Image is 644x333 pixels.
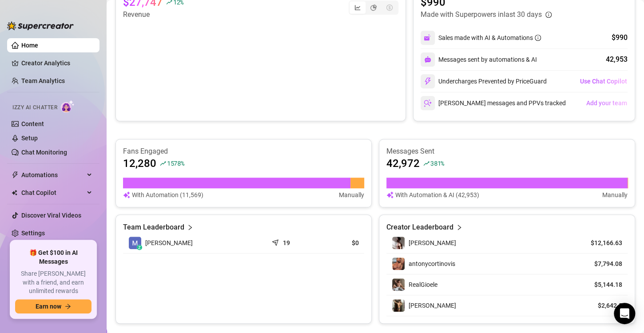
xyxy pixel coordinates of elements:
img: Chat Copilot [12,190,17,196]
img: svg%3e [386,190,394,200]
img: AI Chatter [61,100,75,113]
a: Content [21,120,44,127]
span: pie-chart [370,4,377,11]
a: Home [21,42,38,49]
article: With Automation & AI (42,953) [395,190,479,200]
span: line-chart [354,4,361,11]
span: Share [PERSON_NAME] with a friend, and earn unlimited rewards [15,270,91,296]
img: Johnnyrichs [392,237,405,249]
img: svg%3e [424,34,432,42]
button: Earn nowarrow-right [15,299,91,313]
span: 🎁 Get $100 in AI Messages [15,249,91,266]
article: Team Leaderboard [123,222,184,233]
span: Use Chat Copilot [580,78,627,85]
img: Bruno [392,299,405,312]
article: $12,166.63 [582,238,622,247]
div: Undercharges Prevented by PriceGuard [421,74,547,88]
img: svg%3e [424,77,432,85]
span: right [456,222,462,233]
article: 12,280 [123,156,156,170]
span: info-circle [535,35,541,41]
div: Open Intercom Messenger [614,303,635,324]
article: Manually [339,190,364,200]
span: thunderbolt [12,171,19,178]
a: Creator Analytics [21,56,92,70]
article: Revenue [123,9,183,20]
a: Settings [21,230,45,237]
div: $990 [612,32,628,43]
span: 1578 % [167,159,184,167]
span: rise [423,160,429,166]
span: [PERSON_NAME] [409,239,456,246]
article: Creator Leaderboard [386,222,453,233]
span: rise [160,160,166,166]
img: svg%3e [424,99,432,107]
article: Fans Engaged [123,147,364,156]
button: Add your team [586,96,628,110]
img: svg%3e [123,190,130,200]
article: $5,144.18 [582,280,622,289]
span: right [187,222,193,233]
button: Use Chat Copilot [580,74,628,88]
article: Manually [602,190,628,200]
img: RealGioele [392,278,405,291]
div: Sales made with AI & Automations [438,33,541,43]
span: Add your team [586,99,627,107]
span: 381 % [430,159,444,167]
span: info-circle [545,12,552,18]
img: svg%3e [424,56,431,63]
div: 42,953 [606,54,628,65]
article: 19 [283,238,290,247]
a: Discover Viral Videos [21,212,81,219]
img: Mario Rossi [129,237,141,249]
div: Messages sent by automations & AI [421,52,537,67]
span: Automations [21,168,84,182]
article: 42,972 [386,156,420,170]
img: antonycortinovis [392,258,405,270]
span: Izzy AI Chatter [12,103,57,112]
div: segmented control [349,0,398,15]
article: Messages Sent [386,147,628,156]
article: $2,642.5 [582,301,622,310]
article: $7,794.08 [582,259,622,268]
span: antonycortinovis [409,260,455,267]
div: [PERSON_NAME] messages and PPVs tracked [421,96,566,110]
div: z [137,245,142,250]
article: Made with Superpowers in last 30 days [421,9,542,20]
span: [PERSON_NAME] [409,302,456,309]
span: send [272,237,281,246]
span: Chat Copilot [21,186,84,200]
span: RealGioele [409,281,437,288]
span: dollar-circle [386,4,393,11]
a: Chat Monitoring [21,149,67,156]
img: logo-BBDzfeDw.svg [7,21,74,30]
span: arrow-right [65,303,71,309]
article: $0 [321,238,359,247]
span: [PERSON_NAME] [145,238,193,248]
a: Team Analytics [21,77,65,84]
article: With Automation (11,569) [132,190,203,200]
span: Earn now [36,303,61,310]
a: Setup [21,135,38,142]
